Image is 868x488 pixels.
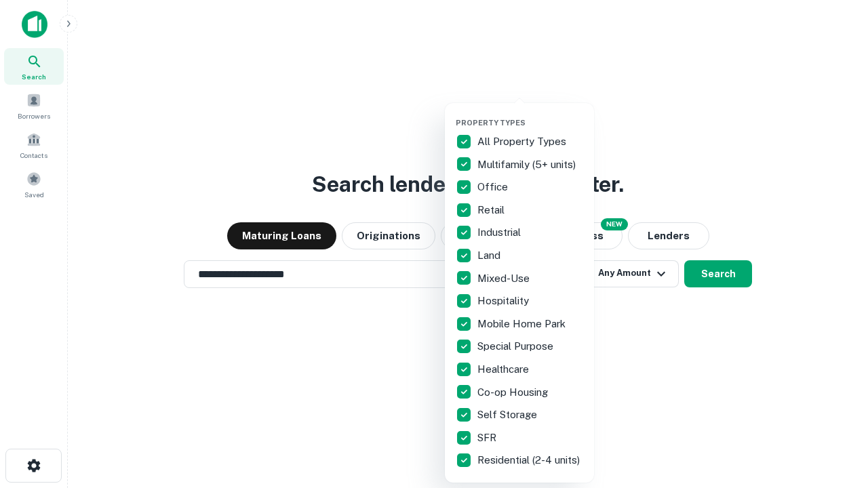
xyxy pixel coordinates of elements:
p: Mobile Home Park [477,316,568,332]
p: Mixed-Use [477,270,532,287]
p: Multifamily (5+ units) [477,157,578,173]
p: Co-op Housing [477,384,551,401]
p: Industrial [477,224,524,241]
p: All Property Types [477,134,569,150]
p: Land [477,247,503,264]
p: Residential (2-4 units) [477,452,583,468]
p: Self Storage [477,407,540,423]
p: Healthcare [477,361,532,378]
iframe: Chat Widget [800,380,868,445]
span: Property Types [456,119,526,127]
p: SFR [477,430,499,446]
p: Hospitality [477,293,532,309]
p: Special Purpose [477,338,556,354]
p: Office [477,179,511,195]
p: Retail [477,202,507,218]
